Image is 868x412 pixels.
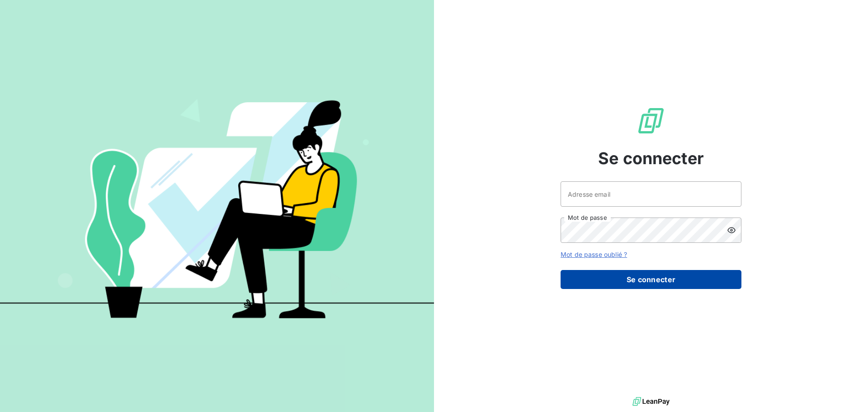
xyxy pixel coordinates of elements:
[637,106,665,135] img: Logo LeanPay
[561,181,741,207] input: placeholder
[561,270,741,289] button: Se connecter
[598,146,704,170] span: Se connecter
[561,251,627,258] a: Mot de passe oublié ?
[632,395,670,408] img: logo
